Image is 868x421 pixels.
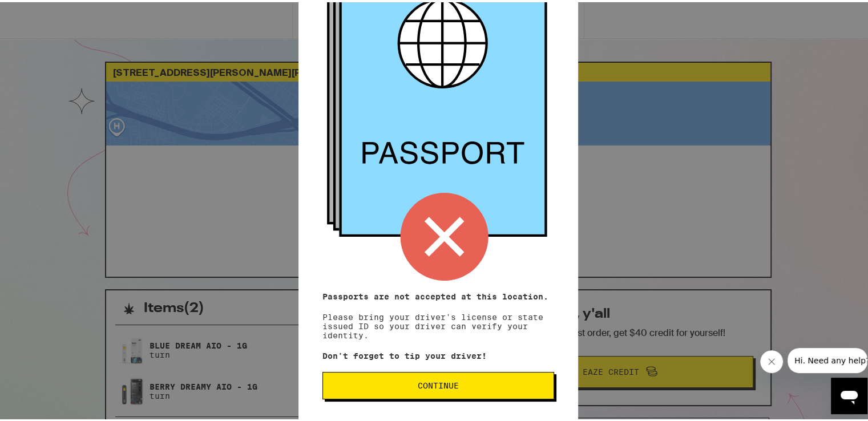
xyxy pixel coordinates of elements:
iframe: Close message [760,348,783,371]
p: Don't forget to tip your driver! [322,349,554,358]
button: Continue [322,370,554,397]
iframe: Message from company [788,346,867,371]
p: Please bring your driver's license or state issued ID so your driver can verify your identity. [322,290,554,338]
span: Continue [418,379,459,387]
iframe: Button to launch messaging window [831,375,867,412]
p: Passports are not accepted at this location. [322,290,554,299]
span: Hi. Need any help? [7,8,82,17]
